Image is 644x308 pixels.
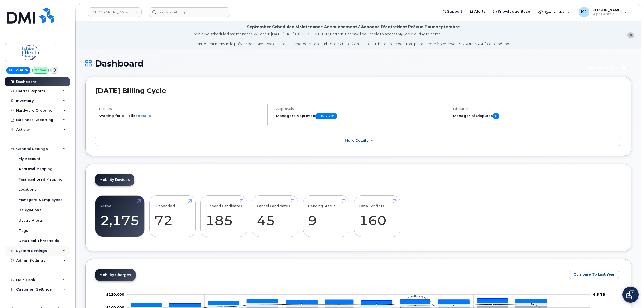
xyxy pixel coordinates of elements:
a: Data Conflicts 160 [359,199,395,234]
span: 0 [493,113,499,119]
span: Compare To Last Year [574,272,615,277]
h4: Disputes [453,107,621,111]
h5: Managerial Disputes [453,113,621,119]
h4: Approvals [276,107,439,111]
a: Cancel Candidates 45 [257,199,293,234]
button: Compare To Last Year [569,270,619,279]
button: Customer Card [583,63,631,72]
div: MyServe scheduled maintenance will occur [DATE][DATE] 8:00 PM - 10:00 PM Eastern. Users will be u... [194,31,513,46]
span: More Details [345,138,368,142]
div: September Scheduled Maintenance Announcement / Annonce D'entretient Prévue Pour septembre [247,24,460,30]
a: Mobility Devices [95,174,134,186]
g: $0 [106,292,124,296]
a: Suspend Candidates 185 [205,199,242,234]
tspan: $120,000 [106,292,124,296]
tspan: 4.5 TB [593,292,605,296]
h5: Managers Approved [276,113,439,119]
a: Suspended 72 [154,199,191,234]
h1: Dashboard [85,59,580,68]
li: Waiting for Bill Files [99,113,262,118]
a: Mobility Charges [95,269,136,281]
span: 196 of 205 [315,113,337,119]
h2: [DATE] Billing Cycle [95,87,621,95]
a: Pending Status 9 [308,199,344,234]
h4: Process [99,107,262,111]
a: Active 2,175 [100,199,140,234]
img: Open chat [626,290,635,299]
a: details [138,113,151,118]
button: close notification [627,32,634,38]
